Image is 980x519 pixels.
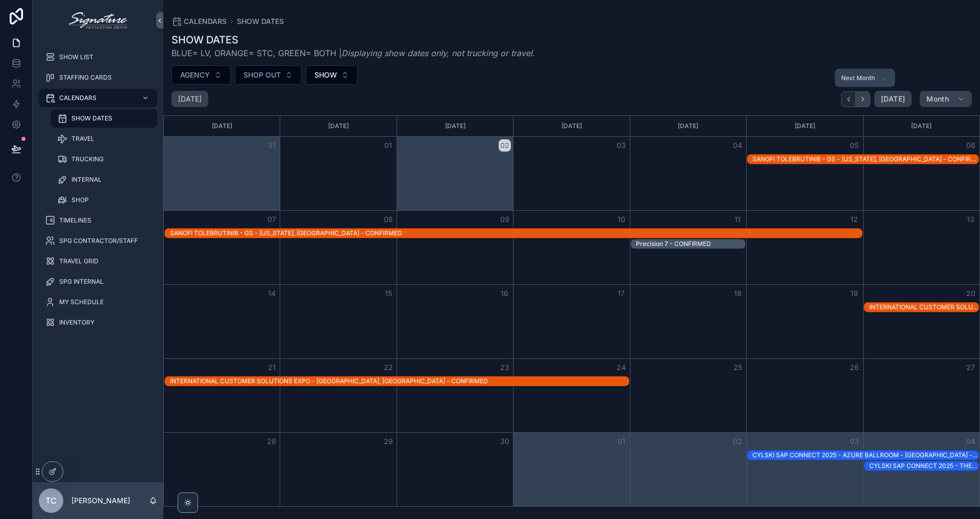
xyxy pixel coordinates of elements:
[39,89,157,107] a: CALENDARS
[752,451,978,460] div: CYLSKI SAP CONNECT 2025 - AZURE BALLROOM - LAS VEGAS - CONFIRMED
[45,495,57,507] span: TC
[59,94,96,102] span: CALENDARS
[71,114,112,122] span: SHOW DATES
[965,287,977,300] button: 20
[265,361,278,374] button: 21
[382,139,395,152] button: 01
[965,139,977,152] button: 06
[731,213,744,226] button: 11
[59,257,99,265] span: TRAVEL GRID
[856,91,870,107] button: Next
[51,170,157,189] a: INTERNAL
[499,361,511,374] button: 23
[165,116,278,136] div: [DATE]
[71,176,102,184] span: INTERNAL
[880,74,888,82] span: .
[615,287,627,300] button: 17
[499,213,511,226] button: 09
[71,496,130,506] p: [PERSON_NAME]
[33,41,163,345] div: scrollable content
[314,70,337,80] span: SHOW
[731,435,744,448] button: 02
[265,213,278,226] button: 07
[51,150,157,168] a: TRUCKING
[180,70,210,80] span: AGENCY
[39,273,157,291] a: SPG INTERNAL
[881,94,905,104] span: [DATE]
[171,33,535,47] h1: SHOW DATES
[71,135,94,143] span: TRAVEL
[59,298,104,306] span: MY SCHEDULE
[869,303,978,311] div: INTERNATIONAL CUSTOMER SOLUTIONS EXPO - [GEOGRAPHIC_DATA], [GEOGRAPHIC_DATA] - CONFIRMED
[848,361,861,374] button: 26
[170,377,629,385] div: INTERNATIONAL CUSTOMER SOLUTIONS EXPO - [GEOGRAPHIC_DATA], [GEOGRAPHIC_DATA] - CONFIRMED
[39,293,157,311] a: MY SCHEDULE
[59,278,104,286] span: SPG INTERNAL
[51,109,157,128] a: SHOW DATES
[848,435,861,448] button: 03
[869,461,978,471] div: CYLSKI SAP CONNECT 2025 - THEATER - LAS VEGAS - CONFIRMED
[965,435,977,448] button: 04
[848,213,861,226] button: 12
[382,213,395,226] button: 08
[59,53,93,61] span: SHOW LIST
[51,130,157,148] a: TRAVEL
[615,213,627,226] button: 10
[499,139,511,152] button: 02
[515,116,628,136] div: [DATE]
[184,16,227,27] span: CALENDARS
[636,239,745,249] div: Precision 7 - CONFIRMED
[865,116,978,136] div: [DATE]
[39,313,157,332] a: INVENTORY
[171,47,535,59] span: BLUE= LV, ORANGE= STC, GREEN= BOTH |
[171,16,227,27] a: CALENDARS
[965,361,977,374] button: 27
[39,48,157,66] a: SHOW LIST
[382,361,395,374] button: 22
[265,139,278,152] button: 31
[874,91,912,107] button: [DATE]
[163,115,980,507] div: Month View
[499,435,511,448] button: 30
[59,237,138,245] span: SPG CONTRACTOR/STAFF
[235,65,302,85] button: Select Button
[848,139,861,152] button: 05
[382,287,395,300] button: 15
[59,318,94,327] span: INVENTORY
[841,74,875,82] span: Next Month
[615,361,627,374] button: 24
[731,139,744,152] button: 04
[965,213,977,226] button: 13
[243,70,281,80] span: SHOP OUT
[848,287,861,300] button: 19
[615,435,627,448] button: 01
[282,116,395,136] div: [DATE]
[170,229,862,237] div: SANOFI TOLEBRUTINIB - GS - [US_STATE], [GEOGRAPHIC_DATA] - CONFIRMED
[265,435,278,448] button: 28
[632,116,745,136] div: [DATE]
[170,229,862,238] div: SANOFI TOLEBRUTINIB - GS - New York, NY - CONFIRMED
[731,287,744,300] button: 18
[178,94,202,104] h2: [DATE]
[59,73,112,82] span: STAFFING CARDS
[237,16,284,27] a: SHOW DATES
[51,191,157,209] a: SHOP
[869,303,978,312] div: INTERNATIONAL CUSTOMER SOLUTIONS EXPO - Orlando, FL - CONFIRMED
[731,361,744,374] button: 25
[920,91,972,107] button: Month
[399,116,511,136] div: [DATE]
[39,211,157,230] a: TIMELINES
[499,287,511,300] button: 16
[869,462,978,470] div: CYLSKI SAP CONNECT 2025 - THEATER - [GEOGRAPHIC_DATA] - CONFIRMED
[926,94,949,104] span: Month
[752,451,978,459] div: CYLSKI SAP CONNECT 2025 - AZURE BALLROOM - [GEOGRAPHIC_DATA] - CONFIRMED
[841,91,856,107] button: Back
[39,232,157,250] a: SPG CONTRACTOR/STAFF
[265,287,278,300] button: 14
[39,252,157,270] a: TRAVEL GRID
[59,216,91,225] span: TIMELINES
[306,65,358,85] button: Select Button
[39,68,157,87] a: STAFFING CARDS
[752,155,978,163] div: SANOFI TOLEBRUTINIB - GS - [US_STATE], [GEOGRAPHIC_DATA] - CONFIRMED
